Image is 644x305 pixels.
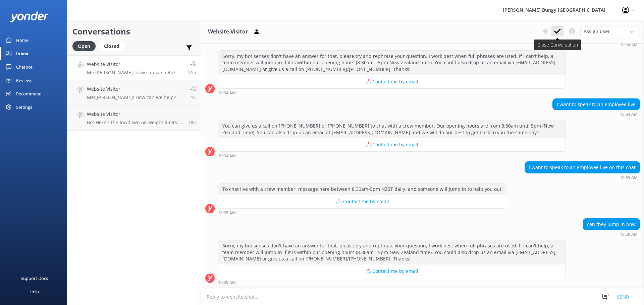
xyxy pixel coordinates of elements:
strong: 10:39 AM [218,281,236,285]
strong: 10:34 AM [620,112,638,117]
strong: 10:34 AM [218,91,236,95]
h4: Website Visitor [87,110,183,118]
button: 📩 Contact me by email [218,264,566,278]
div: To chat live with a crew member, message here between 8.30am-5pm NZST daily, and someone will jum... [218,183,507,195]
div: Oct 03 2025 10:39am (UTC +13:00) Pacific/Auckland [583,232,640,236]
div: Reviews [16,74,32,87]
div: Oct 03 2025 10:39am (UTC +13:00) Pacific/Auckland [218,280,566,285]
div: I want to speak to an employee live [553,99,640,110]
div: Recommend [16,87,42,100]
div: You can give us a call on [PHONE_NUMBER] or [PHONE_NUMBER] to chat with a crew member. Our openin... [218,120,566,138]
div: Help [30,285,39,298]
p: Me: [PERSON_NAME], how can we help? [87,70,175,76]
a: Website VisitorMe:[PERSON_NAME], how can we help?47m [67,55,201,80]
strong: 10:35 AM [620,176,638,180]
div: can they jump in now [583,219,640,230]
button: 📩 Contact me by email [218,75,566,88]
a: Website VisitorMe:[PERSON_NAME]! How can we help?1h [67,80,201,105]
img: yonder-white-logo.png [10,11,49,22]
h4: Website Visitor [87,61,175,68]
span: Oct 03 2025 10:43am (UTC +13:00) Pacific/Auckland [187,69,196,75]
button: 📩 Contact me by email [218,195,507,208]
div: Oct 03 2025 10:35am (UTC +13:00) Pacific/Auckland [525,175,640,180]
div: Oct 03 2025 10:34am (UTC +13:00) Pacific/Auckland [552,112,640,117]
button: 📩 Contact me by email [218,138,566,151]
div: Settings [16,100,32,114]
div: Open [72,41,96,51]
div: Assign User [580,26,637,37]
div: Oct 03 2025 10:34am (UTC +13:00) Pacific/Auckland [218,153,566,158]
a: Website VisitorBot:Here's the lowdown on weight limits: - Kawarau Bridge Bungy: 35kg min/235kg ma... [67,105,201,131]
div: Closed [99,41,124,51]
div: Oct 03 2025 10:35am (UTC +13:00) Pacific/Auckland [218,210,507,215]
strong: 10:35 AM [218,211,236,215]
strong: 10:34 AM [620,43,638,47]
div: Support Docs [21,272,48,285]
div: Oct 03 2025 10:34am (UTC +13:00) Pacific/Auckland [568,42,640,47]
div: Sorry, my bot senses don't have an answer for that, please try and rephrase your question, I work... [218,51,566,75]
span: Oct 02 2025 04:24pm (UTC +13:00) Pacific/Auckland [189,120,196,125]
strong: 10:34 AM [218,154,236,158]
h4: Website Visitor [87,85,176,93]
div: Inbox [16,47,29,60]
strong: 10:39 AM [620,232,638,236]
div: Sorry, my bot senses don't have an answer for that, please try and rephrase your question, I work... [218,240,566,264]
div: Chatbot [16,60,33,74]
span: Assign user [584,28,610,35]
div: Home [16,33,29,47]
p: Me: [PERSON_NAME]! How can we help? [87,94,176,100]
div: Oct 03 2025 10:34am (UTC +13:00) Pacific/Auckland [218,90,566,95]
div: I want to speak to an employee live on this chat [525,162,640,173]
h2: Conversations [72,25,196,38]
span: Oct 03 2025 10:28am (UTC +13:00) Pacific/Auckland [191,94,196,100]
a: Open [72,42,99,50]
a: Closed [99,42,128,50]
p: Bot: Here's the lowdown on weight limits: - Kawarau Bridge Bungy: 35kg min/235kg max - Kawarau Zi... [87,120,183,126]
h3: Website Visitor [208,27,248,36]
